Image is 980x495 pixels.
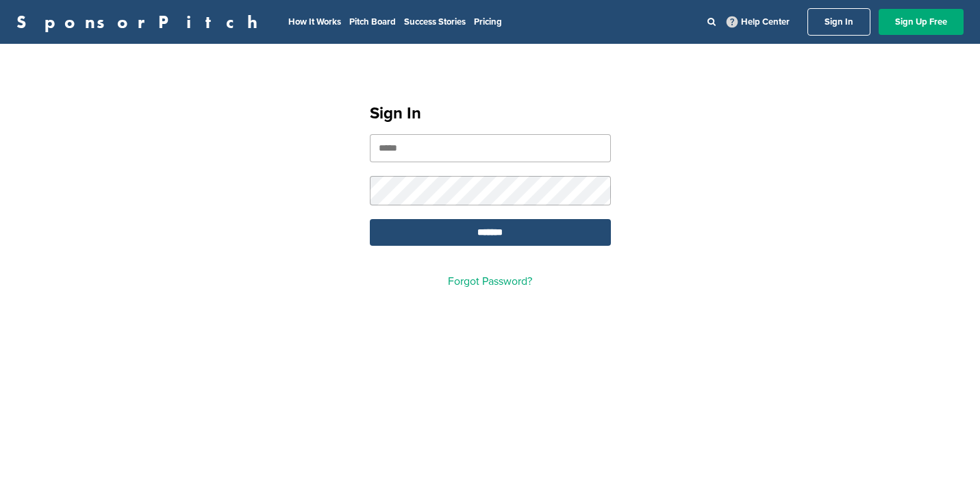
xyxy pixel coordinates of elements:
a: Forgot Password? [448,275,532,288]
a: Help Center [724,14,792,30]
a: How It Works [288,16,341,27]
h1: Sign In [370,101,611,126]
a: Pricing [474,16,502,27]
a: Sign Up Free [879,9,964,35]
a: Sign In [807,8,870,36]
a: Pitch Board [349,16,396,27]
a: Success Stories [404,16,466,27]
a: SponsorPitch [16,13,266,31]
